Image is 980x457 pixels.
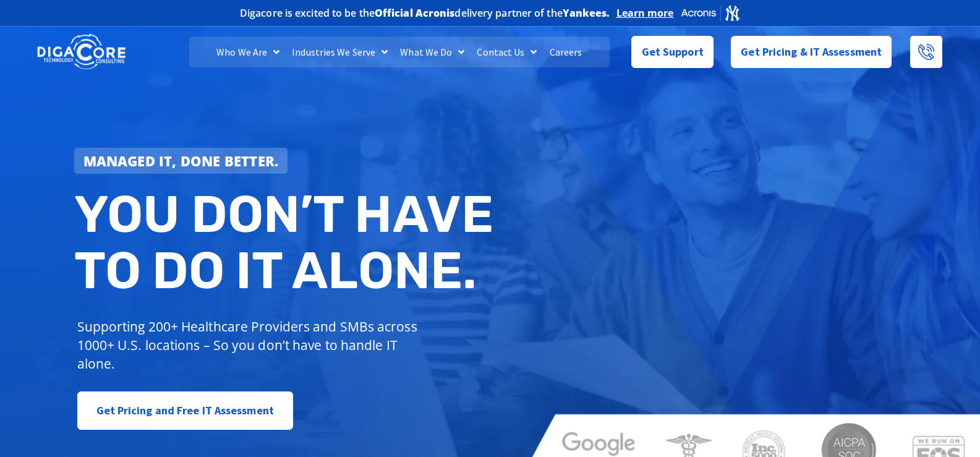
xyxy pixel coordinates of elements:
a: Contact Us [471,36,543,67]
a: Get Support [631,36,714,68]
a: Industries We Serve [286,36,394,67]
b: Official Acronis [375,6,455,20]
img: DigaCore Technology Consulting [37,33,126,71]
strong: Managed IT, done better. [83,152,279,170]
a: Get Pricing and Free IT Assessment [77,391,293,430]
a: What We Do [394,36,471,67]
img: Acronis [680,4,741,22]
a: Careers [543,36,589,67]
h2: You don’t have to do IT alone. [74,186,500,299]
span: Get Pricing & IT Assessment [741,40,882,64]
b: Yankees. [563,6,610,20]
a: Managed IT, done better. [74,148,288,174]
h2: Digacore is excited to be the delivery partner of the [240,8,610,18]
nav: Menu [189,36,610,67]
a: Learn more [616,7,674,19]
span: Get Pricing and Free IT Assessment [96,398,274,423]
span: Get Support [642,40,704,64]
a: Who We Are [210,36,286,67]
a: Get Pricing & IT Assessment [731,36,892,68]
p: Supporting 200+ Healthcare Providers and SMBs across 1000+ U.S. locations – So you don’t have to ... [77,317,423,373]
